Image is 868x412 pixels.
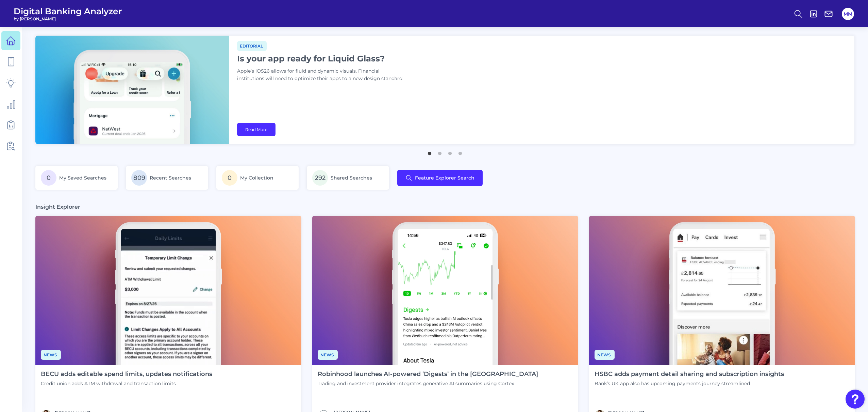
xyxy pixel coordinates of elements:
span: Shared Searches [331,175,372,181]
button: 4 [457,148,464,155]
p: Bank’s UK app also has upcoming payments journey streamlined [595,380,784,387]
a: 0My Collection [216,166,299,190]
img: News - Phone (1).png [312,216,578,365]
span: Digital Banking Analyzer [14,6,122,16]
a: Read More [237,123,276,136]
button: 2 [436,148,443,155]
button: 1 [426,148,433,155]
a: News [41,351,61,358]
a: 809Recent Searches [126,166,208,190]
span: Editorial [237,41,267,51]
button: Feature Explorer Search [397,170,483,186]
span: 0 [222,170,237,186]
img: News - Phone (2).png [35,216,301,365]
span: News [595,350,615,360]
p: Credit union adds ATM withdrawal and transaction limits [41,380,212,387]
h1: Is your app ready for Liquid Glass? [237,54,407,63]
span: by [PERSON_NAME] [14,16,122,21]
h3: Insight Explorer [35,203,80,210]
img: bannerImg [35,36,229,144]
button: 3 [447,148,453,155]
a: 0My Saved Searches [35,166,118,190]
span: My Saved Searches [59,175,106,181]
span: 809 [131,170,147,186]
p: Trading and investment provider integrates generative AI summaries using Cortex [318,380,538,387]
span: 292 [312,170,328,186]
p: Apple’s iOS26 allows for fluid and dynamic visuals. Financial institutions will need to optimize ... [237,68,407,82]
span: Recent Searches [150,175,191,181]
button: MM [842,8,854,20]
span: 0 [41,170,56,186]
a: 292Shared Searches [307,166,389,190]
button: Open Resource Center [846,390,865,409]
span: Feature Explorer Search [415,175,474,181]
h4: HSBC adds payment detail sharing and subscription insights [595,371,784,378]
a: News [318,351,338,358]
img: News - Phone.png [589,216,855,365]
span: News [41,350,61,360]
a: News [595,351,615,358]
span: News [318,350,338,360]
h4: BECU adds editable spend limits, updates notifications [41,371,212,378]
a: Editorial [237,42,267,49]
h4: Robinhood launches AI-powered ‘Digests’ in the [GEOGRAPHIC_DATA] [318,371,538,378]
span: My Collection [240,175,273,181]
